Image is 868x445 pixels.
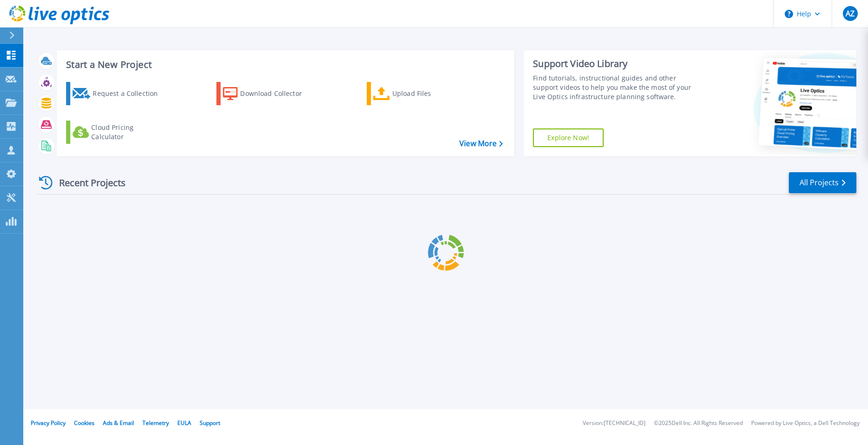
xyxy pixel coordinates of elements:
a: Telemetry [142,419,169,427]
div: Support Video Library [533,58,702,70]
a: Cookies [74,419,94,427]
div: Find tutorials, instructional guides and other support videos to help you make the most of your L... [533,74,702,101]
a: Cloud Pricing Calculator [66,121,170,144]
a: Ads & Email [103,419,134,427]
div: Cloud Pricing Calculator [91,123,166,142]
a: View More [459,139,503,148]
span: AZ [846,10,855,17]
div: Download Collector [240,84,315,103]
a: Privacy Policy [31,419,66,427]
a: Explore Now! [533,128,604,147]
a: EULA [177,419,191,427]
a: All Projects [789,172,856,193]
li: © 2025 Dell Inc. All Rights Reserved [654,420,743,426]
li: Version: [TECHNICAL_ID] [583,420,646,426]
a: Request a Collection [66,82,170,105]
div: Request a Collection [93,84,167,103]
a: Upload Files [367,82,471,105]
div: Recent Projects [36,171,138,194]
a: Download Collector [216,82,320,105]
div: Upload Files [392,84,467,103]
h3: Start a New Project [66,60,502,70]
li: Powered by Live Optics, a Dell Technology [751,420,860,426]
a: Support [200,419,220,427]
